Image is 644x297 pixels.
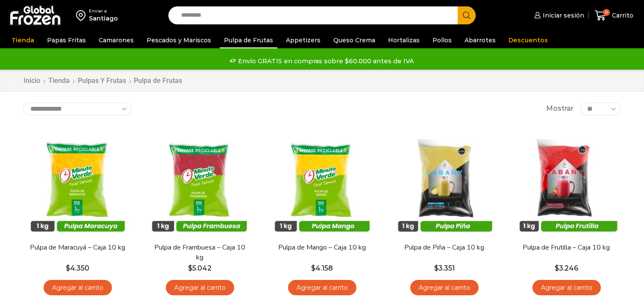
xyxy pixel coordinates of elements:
[311,264,333,272] bdi: 4.158
[44,280,112,296] a: Agregar al carrito: “Pulpa de Maracuyá - Caja 10 kg”
[188,264,192,272] span: $
[48,76,70,86] a: Tienda
[555,264,559,272] span: $
[428,32,456,48] a: Pollos
[94,32,138,48] a: Camarones
[134,76,182,85] h1: Pulpa de Frutas
[410,280,479,296] a: Agregar al carrito: “Pulpa de Piña - Caja 10 kg”
[142,32,215,48] a: Pescados y Mariscos
[541,11,584,20] span: Iniciar sesión
[460,32,500,48] a: Abarrotes
[77,76,126,86] a: Pulpas y Frutas
[517,243,615,253] a: Pulpa de Frutilla – Caja 10 kg
[28,243,126,253] a: Pulpa de Maracuyá – Caja 10 kg
[7,32,38,48] a: Tienda
[89,14,118,23] div: Santiago
[603,9,610,16] span: 0
[532,280,601,296] a: Agregar al carrito: “Pulpa de Frutilla - Caja 10 kg”
[23,76,41,86] a: Inicio
[610,11,633,20] span: Carrito
[282,32,325,48] a: Appetizers
[166,280,234,296] a: Agregar al carrito: “Pulpa de Frambuesa - Caja 10 kg”
[555,264,578,272] bdi: 3.246
[150,243,249,262] a: Pulpa de Frambuesa – Caja 10 kg
[593,6,635,26] a: 0 Carrito
[434,264,438,272] span: $
[546,104,573,114] span: Mostrar
[311,264,315,272] span: $
[43,32,90,48] a: Papas Fritas
[504,32,552,48] a: Descuentos
[188,264,212,272] bdi: 5.042
[23,76,182,86] nav: Breadcrumb
[395,243,493,253] a: Pulpa de Piña – Caja 10 kg
[220,32,277,48] a: Pulpa de Frutas
[66,264,70,272] span: $
[532,7,584,24] a: Iniciar sesión
[89,8,118,14] div: Enviar a
[23,103,132,115] select: Pedido de la tienda
[434,264,455,272] bdi: 3.351
[288,280,356,296] a: Agregar al carrito: “Pulpa de Mango - Caja 10 kg”
[384,32,424,48] a: Hortalizas
[76,8,89,23] img: address-field-icon.svg
[329,32,379,48] a: Queso Crema
[458,6,476,24] button: Search button
[66,264,89,272] bdi: 4.350
[273,243,371,253] a: Pulpa de Mango – Caja 10 kg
